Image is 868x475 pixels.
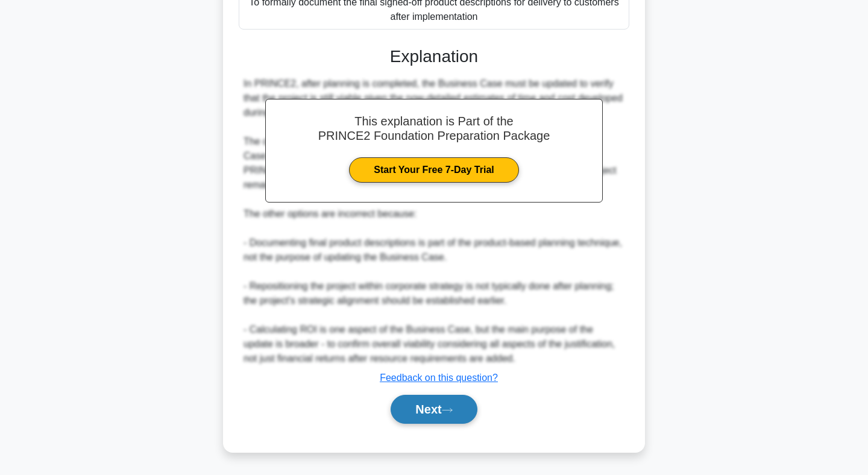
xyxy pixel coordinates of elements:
[391,395,477,424] button: Next
[349,157,518,183] a: Start Your Free 7-Day Trial
[244,77,624,366] div: In PRINCE2, after planning is completed, the Business Case must be updated to verify that the pro...
[380,373,498,383] a: Feedback on this question?
[246,46,622,67] h3: Explanation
